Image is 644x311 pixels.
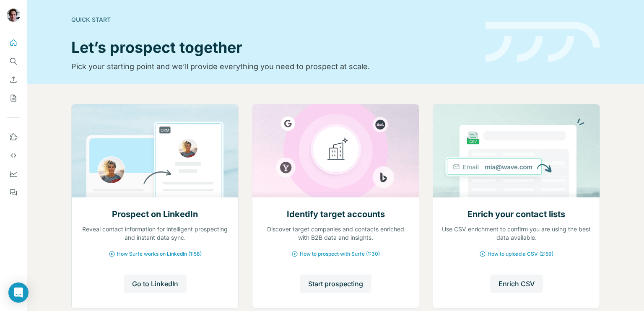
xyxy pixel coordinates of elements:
button: Search [7,54,20,69]
button: My lists [7,91,20,106]
div: Quick start [71,16,475,24]
span: Start prospecting [308,279,363,289]
button: Dashboard [7,166,20,181]
p: Pick your starting point and we’ll provide everything you need to prospect at scale. [71,61,475,73]
button: Enrich CSV [490,275,543,293]
span: How to upload a CSV (2:59) [488,250,553,258]
button: Use Surfe on LinkedIn [7,130,20,145]
button: Feedback [7,185,20,200]
img: Enrich your contact lists [433,104,600,197]
h1: Let’s prospect together [71,39,475,56]
span: Enrich CSV [499,279,535,289]
img: Avatar [7,8,20,22]
span: Go to LinkedIn [132,279,178,289]
p: Use CSV enrichment to confirm you are using the best data available. [441,225,591,242]
h2: Identify target accounts [287,208,385,220]
img: banner [486,22,600,62]
button: Use Surfe API [7,148,20,163]
div: Open Intercom Messenger [8,282,29,303]
img: Prospect on LinkedIn [71,104,239,197]
p: Discover target companies and contacts enriched with B2B data and insights. [261,225,410,242]
h2: Enrich your contact lists [467,208,565,220]
img: Identify target accounts [252,104,419,197]
button: Start prospecting [300,275,371,293]
h2: Prospect on LinkedIn [112,208,198,220]
p: Reveal contact information for intelligent prospecting and instant data sync. [80,225,230,242]
span: How Surfe works on LinkedIn (1:58) [117,250,202,258]
button: Enrich CSV [7,72,20,87]
button: Quick start [7,35,20,50]
span: How to prospect with Surfe (1:30) [300,250,380,258]
button: Go to LinkedIn [124,275,187,293]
